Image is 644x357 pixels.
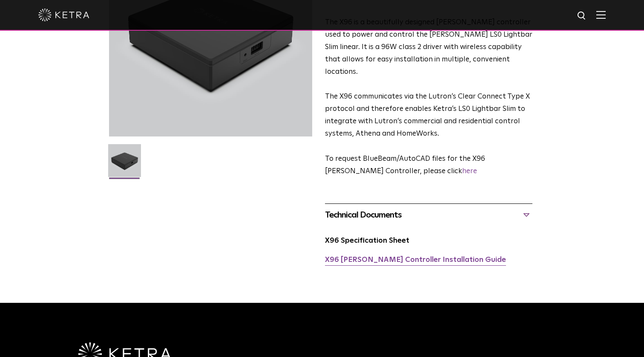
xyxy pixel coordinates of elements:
span: The X96 communicates via the Lutron’s Clear Connect Type X protocol and therefore enables Ketra’s... [325,93,530,137]
img: ketra-logo-2019-white [38,9,89,21]
a: X96 Specification Sheet [325,237,409,244]
span: ​To request BlueBeam/AutoCAD files for the X96 [PERSON_NAME] Controller, please click [325,155,485,175]
a: here [462,168,477,175]
img: Hamburger%20Nav.svg [596,11,606,19]
img: X96-Controller-2021-Web-Square [108,144,141,183]
img: search icon [577,11,587,21]
a: X96 [PERSON_NAME] Controller Installation Guide [325,256,506,264]
div: Technical Documents [325,208,532,222]
span: The X96 is a beautifully designed [PERSON_NAME] controller used to power and control the [PERSON_... [325,19,532,75]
